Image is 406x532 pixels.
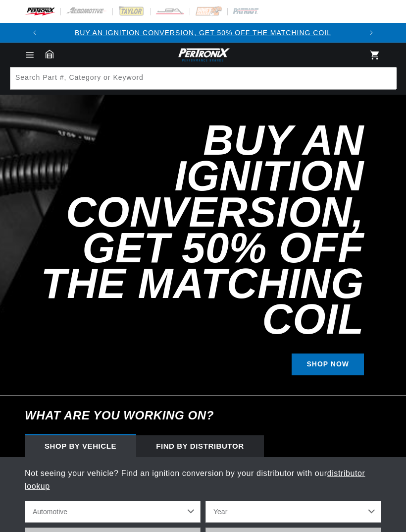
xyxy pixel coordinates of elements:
[25,23,45,43] button: Translation missing: en.sections.announcements.previous_announcement
[361,23,381,43] button: Translation missing: en.sections.announcements.next_announcement
[25,435,136,457] div: Shop by vehicle
[25,469,365,490] a: distributor lookup
[45,27,361,38] div: 1 of 3
[25,467,381,492] p: Not seeing your vehicle? Find an ignition conversion by your distributor with our
[136,435,264,457] div: Find by Distributor
[25,122,364,338] h2: Buy an Ignition Conversion, Get 50% off the Matching Coil
[19,50,41,60] summary: Menu
[176,47,230,63] img: Pertronix
[75,29,331,37] a: BUY AN IGNITION CONVERSION, GET 50% OFF THE MATCHING COIL
[45,27,361,38] div: Announcement
[25,501,201,523] select: Ride Type
[292,354,364,376] a: SHOP NOW
[205,501,381,523] select: Year
[10,67,397,89] input: Search Part #, Category or Keyword
[374,67,396,89] button: Search Part #, Category or Keyword
[46,50,53,59] a: Garage: 0 item(s)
